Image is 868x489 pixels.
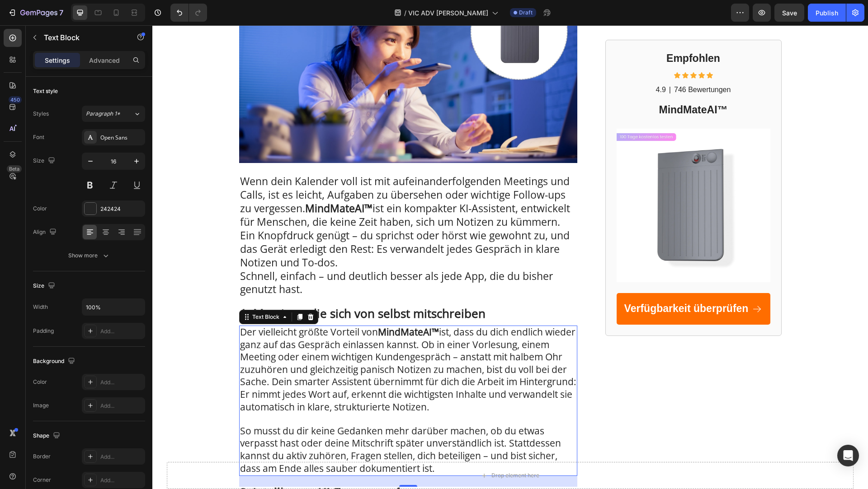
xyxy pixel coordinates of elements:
div: Padding [33,327,54,335]
div: 242424 [100,205,143,213]
div: Add... [100,402,143,410]
button: Save [774,4,804,22]
strong: 1. Meetings, die sich von selbst mitschreiben [88,280,333,296]
div: Align [33,226,58,238]
button: Show more [33,247,145,264]
div: Size [33,155,57,167]
input: Auto [82,299,145,315]
a: Verfügbarkeit überprüfen [464,268,618,300]
h2: Empfohlen [464,26,618,41]
div: Text Block [98,288,129,296]
iframe: Design area [152,25,868,489]
div: Publish [816,8,838,18]
div: Image [33,401,49,410]
strong: MindMateAI™ [226,300,287,313]
button: Publish [808,4,846,22]
div: Border [33,452,51,461]
div: Beta [7,165,22,172]
p: Settings [45,56,70,65]
span: / [404,8,406,18]
div: Drop element here [339,447,387,454]
div: Text style [33,87,58,95]
p: Wenn dein Kalender voll ist mit aufeinanderfolgenden Meetings und Calls, ist es leicht, Aufgaben ... [88,149,424,271]
p: | [517,60,519,70]
span: Der vielleicht größte Vorteil von ist, dass du dich endlich wieder ganz auf das Gespräch einlasse... [88,300,424,388]
div: Rich Text Editor. Editing area: main [87,283,425,296]
div: Undo/Redo [170,4,207,22]
div: Add... [100,476,143,484]
span: So musst du dir keine Gedanken mehr darüber machen, ob du etwas verpasst hast oder deine Mitschri... [88,399,409,449]
div: Font [33,133,44,141]
div: Size [33,280,57,292]
div: Show more [68,251,110,260]
button: 7 [4,4,67,22]
div: Open Intercom Messenger [837,445,859,466]
span: Draft [519,9,533,17]
div: Add... [100,378,143,387]
p: 7 [59,7,63,18]
div: Shape [33,430,62,442]
div: Open Sans [100,134,143,142]
div: Add... [100,327,143,335]
div: Color [33,205,47,213]
div: Corner [33,476,51,484]
div: Color [33,378,47,386]
p: Verfügbarkeit überprüfen [472,277,596,291]
img: gempages_581351090398692270-dfed2691-4605-48ce-b7c3-66b266006e59.jpg [464,104,618,257]
strong: MindMateAI™ [153,176,220,190]
p: 746 Bewertungen [522,60,578,70]
span: Save [782,9,797,17]
p: Text Block [44,32,121,43]
p: Advanced [89,56,120,65]
span: Paragraph 1* [86,110,120,118]
div: Styles [33,110,49,118]
div: Width [33,303,48,311]
span: VIC ADV [PERSON_NAME] [408,8,488,18]
div: 450 [9,96,22,103]
div: Rich Text Editor. Editing area: main [87,149,425,272]
p: 4.9 [504,60,514,70]
h2: MindMateAI™ [464,78,618,93]
div: Add... [100,453,143,461]
div: Background [33,355,77,368]
button: Paragraph 1* [82,106,145,122]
